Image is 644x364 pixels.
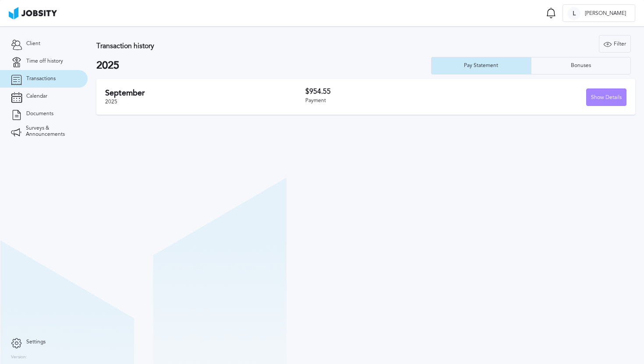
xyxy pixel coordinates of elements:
span: Time off history [26,58,63,64]
label: Version: [11,355,27,360]
div: Show Details [587,89,626,106]
div: L [567,7,580,20]
div: Payment [305,98,466,104]
img: ab4bad089aa723f57921c736e9817d99.png [9,7,57,19]
div: Filter [599,35,630,53]
span: Transactions [26,76,56,82]
h2: September [105,88,305,98]
span: Client [26,41,40,47]
span: Settings [26,339,46,345]
h3: Transaction history [96,42,389,50]
button: L[PERSON_NAME] [563,4,635,22]
span: Calendar [26,93,47,99]
div: Bonuses [566,63,595,69]
button: Show Details [586,88,626,106]
button: Bonuses [531,57,631,74]
span: Surveys & Announcements [26,125,77,138]
span: Documents [26,111,53,117]
button: Filter [599,35,631,53]
div: Pay Statement [460,63,502,69]
button: Pay Statement [431,57,531,74]
h3: $954.55 [305,88,466,95]
span: 2025 [105,99,117,105]
h2: 2025 [96,60,431,72]
span: [PERSON_NAME] [580,11,630,17]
